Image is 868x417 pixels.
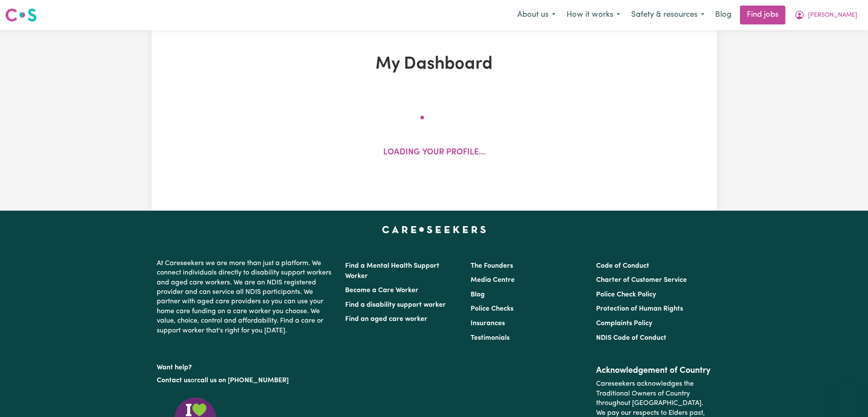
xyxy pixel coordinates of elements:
p: Want help? [157,360,335,372]
p: or [157,372,335,389]
span: [PERSON_NAME] [808,11,857,20]
a: NDIS Code of Conduct [596,335,666,341]
h2: Acknowledgement of Country [596,366,711,376]
a: Careseekers logo [5,5,37,25]
button: Safety & resources [626,6,710,24]
a: Contact us [157,377,191,384]
h1: My Dashboard [251,54,617,75]
a: Find a Mental Health Support Worker [345,263,439,280]
a: Charter of Customer Service [596,277,687,284]
a: Police Checks [471,305,513,312]
a: The Founders [471,263,513,269]
a: Testimonials [471,335,510,341]
a: Blog [471,291,485,298]
a: Find an aged care worker [345,316,427,323]
a: call us on [PHONE_NUMBER] [197,377,289,384]
button: How it works [561,6,626,24]
a: Complaints Policy [596,320,652,327]
button: About us [512,6,561,24]
img: Careseekers logo [5,7,37,23]
a: Insurances [471,320,505,327]
a: Police Check Policy [596,291,656,298]
a: Code of Conduct [596,263,649,269]
p: At Careseekers we are more than just a platform. We connect individuals directly to disability su... [157,255,335,339]
a: Find a disability support worker [345,302,446,308]
a: Careseekers home page [382,226,486,233]
a: Blog [710,6,737,24]
a: Become a Care Worker [345,287,418,294]
button: My Account [789,6,863,24]
a: Media Centre [471,277,515,284]
a: Protection of Human Rights [596,305,683,312]
p: Loading your profile... [383,147,485,159]
iframe: Button to launch messaging window [834,383,861,410]
a: Find jobs [740,6,785,24]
